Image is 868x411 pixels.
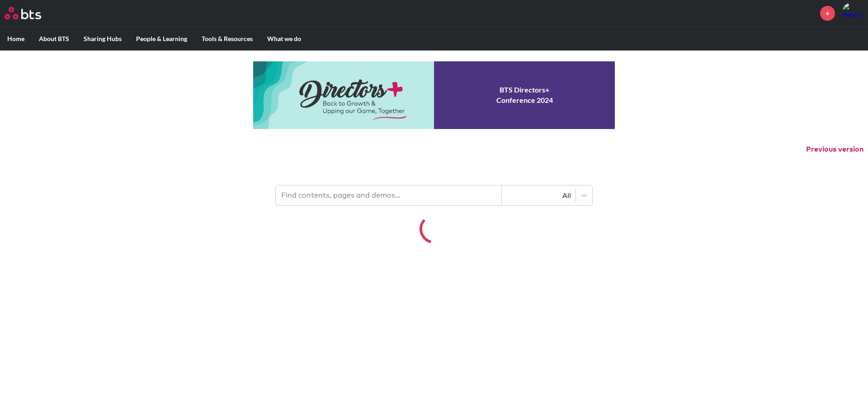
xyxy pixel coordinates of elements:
input: Find contents, pages and demos... [276,185,502,205]
label: About BTS [32,27,76,51]
img: Henry Greenhalgh [842,2,863,24]
div: All [506,190,571,200]
label: People & Learning [129,27,194,51]
img: BTS Logo [5,7,41,19]
label: Tools & Resources [194,27,260,51]
a: Conference 2024 [253,61,615,129]
label: What we do [260,27,308,51]
a: + [820,6,835,21]
a: Go home [5,7,58,19]
a: Profile [842,2,863,24]
label: Sharing Hubs [76,27,129,51]
button: Previous version [806,144,863,154]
